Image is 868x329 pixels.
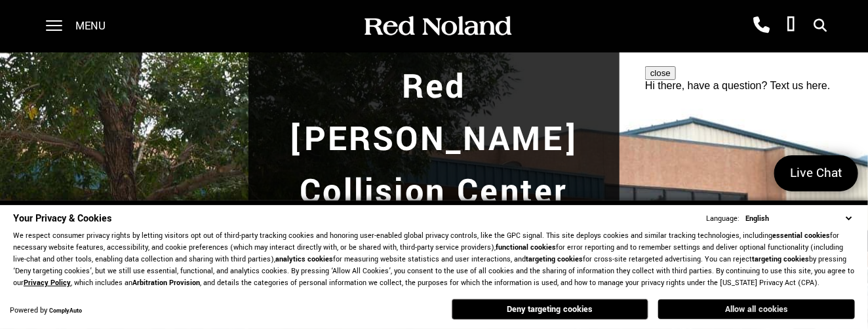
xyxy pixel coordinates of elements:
strong: analytics cookies [275,254,333,264]
a: Live Chat [774,155,858,191]
strong: Arbitration Provision [132,278,200,288]
strong: essential cookies [772,231,830,241]
div: Language: [706,215,740,223]
button: Allow all cookies [658,300,855,319]
a: Privacy Policy [24,278,71,288]
strong: targeting cookies [526,254,583,264]
img: Red Noland Auto Group [362,15,513,38]
select: Language Select [742,212,855,225]
a: ComplyAuto [49,307,82,315]
span: Live Chat [783,164,849,182]
div: Powered by [10,307,82,315]
h1: Red [PERSON_NAME] Collision Center [261,61,607,218]
iframe: podium webchat widget prompt [645,66,868,208]
strong: targeting cookies [752,254,809,264]
span: Your Privacy & Cookies [13,212,111,225]
p: We respect consumer privacy rights by letting visitors opt out of third-party tracking cookies an... [13,230,855,289]
button: Deny targeting cookies [452,299,648,320]
strong: functional cookies [496,242,556,252]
